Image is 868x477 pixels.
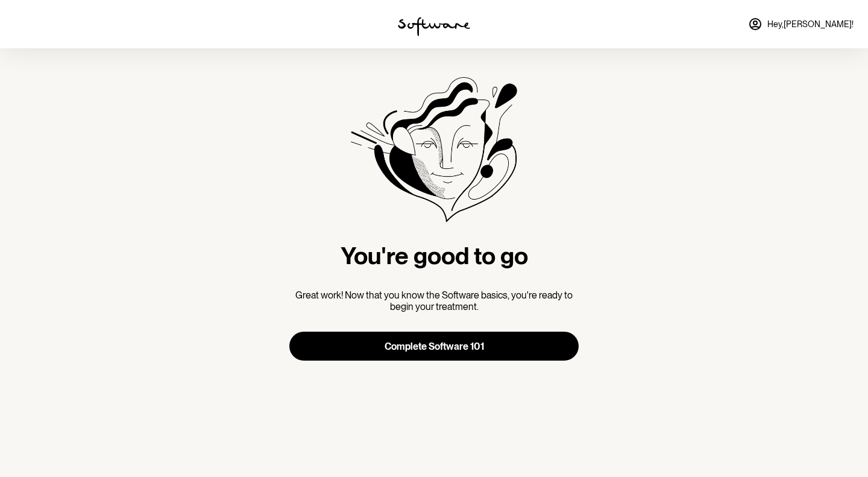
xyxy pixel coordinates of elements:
p: Great work! Now that you know the Software basics, you're ready to begin your treatment. [289,289,579,312]
span: Complete Software 101 [385,341,484,352]
h2: You're good to go [289,241,579,270]
span: Hey, [PERSON_NAME] ! [767,19,854,30]
button: Complete Software 101 [289,332,579,361]
img: made-for-you.360a04f8e4dae77840f6.png [351,77,517,222]
img: software logo [398,17,470,36]
a: Hey,[PERSON_NAME]! [741,10,861,39]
